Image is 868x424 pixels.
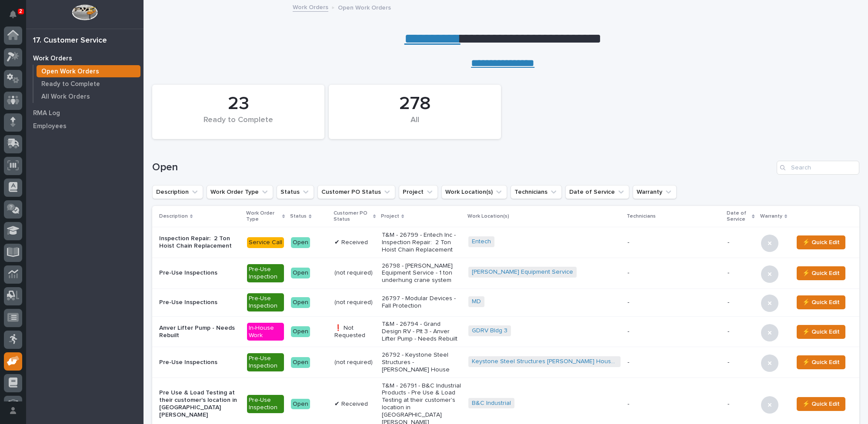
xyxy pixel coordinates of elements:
[802,327,840,337] span: ⚡ Quick Edit
[11,10,22,24] div: Notifications2
[511,185,562,199] button: Technicians
[628,299,721,306] p: -
[41,80,100,88] p: Ready to Complete
[291,357,310,368] div: Open
[26,119,144,132] a: Employees
[472,400,511,407] a: B&C Industrial
[382,295,461,310] p: 26797 - Modular Devices - Fall Protection
[247,264,284,282] div: Pre-Use Inspection
[33,55,72,63] p: Work Orders
[41,68,99,76] p: Open Work Orders
[382,262,461,284] p: 26798 - [PERSON_NAME] Equipment Service - 1 ton underhung crane system
[344,93,486,115] div: 278
[728,401,754,408] p: -
[802,399,840,409] span: ⚡ Quick Edit
[381,212,399,221] p: Project
[728,328,754,335] p: -
[802,237,840,248] span: ⚡ Quick Edit
[728,269,754,277] p: -
[291,399,310,410] div: Open
[159,389,240,418] p: Pre Use & Load Testing at their customer's location in [GEOGRAPHIC_DATA][PERSON_NAME]
[19,8,22,14] p: 2
[159,235,240,250] p: Inspection Repair: 2 Ton Hoist Chain Replacement
[728,239,754,246] p: -
[152,161,773,174] h1: Open
[472,358,617,365] a: Keystone Steel Structures [PERSON_NAME] House Movers
[797,325,845,339] button: ⚡ Quick Edit
[72,4,97,20] img: Workspace Logo
[467,212,509,221] p: Work Location(s)
[152,258,859,289] tr: Pre-Use InspectionsPre-Use InspectionOpen(not required)26798 - [PERSON_NAME] Equipment Service - ...
[797,397,845,411] button: ⚡ Quick Edit
[472,268,573,276] a: [PERSON_NAME] Equipment Service
[797,235,845,249] button: ⚡ Quick Edit
[26,106,144,119] a: RMA Log
[728,359,754,366] p: -
[633,185,677,199] button: Warranty
[33,78,144,90] a: Ready to Complete
[334,239,375,246] p: ✔ Received
[291,326,310,337] div: Open
[565,185,629,199] button: Date of Service
[152,185,203,199] button: Description
[797,295,845,309] button: ⚡ Quick Edit
[293,2,328,12] a: Work Orders
[291,237,310,248] div: Open
[159,359,240,366] p: Pre-Use Inspections
[4,5,22,23] button: Notifications
[41,93,90,101] p: All Work Orders
[26,52,144,65] a: Work Orders
[277,185,314,199] button: Status
[152,316,859,347] tr: Anver Lifter Pump - Needs RebuiltIn-House WorkOpen❗ Not RequestedT&M - 26794 - Grand Design RV - ...
[334,299,375,306] p: (not required)
[291,297,310,308] div: Open
[334,209,371,225] p: Customer PO Status
[344,116,486,134] div: All
[159,212,188,221] p: Description
[167,116,310,134] div: Ready to Complete
[167,93,310,115] div: 23
[382,232,461,253] p: T&M - 26799 - Entech Inc - Inspection Repair: 2 Ton Hoist Chain Replacement
[247,237,284,248] div: Service Call
[159,299,240,306] p: Pre-Use Inspections
[797,355,845,369] button: ⚡ Quick Edit
[207,185,273,199] button: Work Order Type
[399,185,438,199] button: Project
[334,359,375,366] p: (not required)
[33,109,60,117] p: RMA Log
[760,212,782,221] p: Warranty
[152,288,859,316] tr: Pre-Use InspectionsPre-Use InspectionOpen(not required)26797 - Modular Devices - Fall ProtectionM...
[628,239,721,246] p: -
[290,212,307,221] p: Status
[338,2,391,12] p: Open Work Orders
[33,65,144,77] a: Open Work Orders
[728,299,754,306] p: -
[802,357,840,368] span: ⚡ Quick Edit
[441,185,507,199] button: Work Location(s)
[628,401,721,408] p: -
[382,321,461,342] p: T&M - 26794 - Grand Design RV - Plt 3 - Anver Lifter Pump - Needs Rebuilt
[159,325,240,339] p: Anver Lifter Pump - Needs Rebuilt
[628,328,721,335] p: -
[382,351,461,373] p: 26792 - Keystone Steel Structures - [PERSON_NAME] House
[247,293,284,311] div: Pre-Use Inspection
[334,401,375,408] p: ✔ Received
[802,268,840,278] span: ⚡ Quick Edit
[33,36,107,46] div: 17. Customer Service
[334,269,375,277] p: (not required)
[291,268,310,278] div: Open
[152,347,859,378] tr: Pre-Use InspectionsPre-Use InspectionOpen(not required)26792 - Keystone Steel Structures - [PERSO...
[627,212,656,221] p: Technicians
[472,298,481,305] a: MD
[777,161,859,175] input: Search
[628,269,721,277] p: -
[247,395,284,413] div: Pre-Use Inspection
[159,269,240,277] p: Pre-Use Inspections
[247,323,284,341] div: In-House Work
[472,327,507,335] a: GDRV Bldg 3
[246,209,280,225] p: Work Order Type
[334,325,375,339] p: ❗ Not Requested
[247,353,284,371] div: Pre-Use Inspection
[317,185,395,199] button: Customer PO Status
